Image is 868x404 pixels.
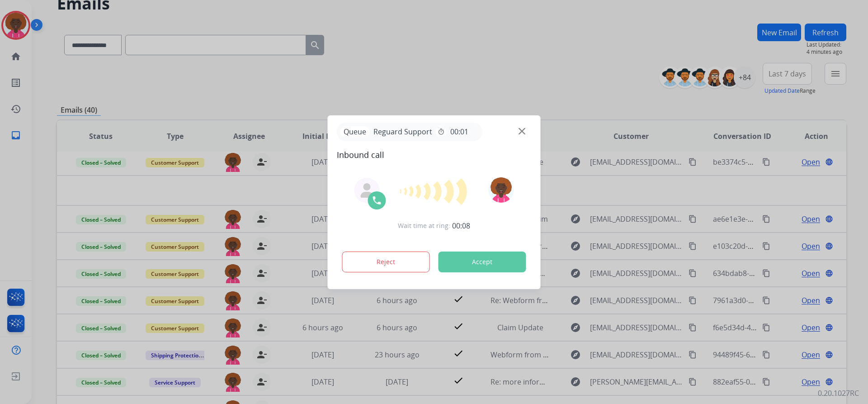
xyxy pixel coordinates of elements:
span: 00:01 [450,126,468,137]
img: avatar [488,177,514,203]
span: Reguard Support [370,126,436,137]
img: agent-avatar [360,183,374,198]
span: Inbound call [337,148,532,161]
mat-icon: timer [438,128,445,135]
p: 0.20.1027RC [818,388,859,399]
button: Accept [439,252,526,272]
span: 00:08 [452,220,470,231]
button: Reject [342,252,430,272]
span: Wait time at ring: [398,221,450,230]
img: close-button [519,128,525,134]
img: call-icon [372,195,382,206]
p: Queue [340,126,370,138]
